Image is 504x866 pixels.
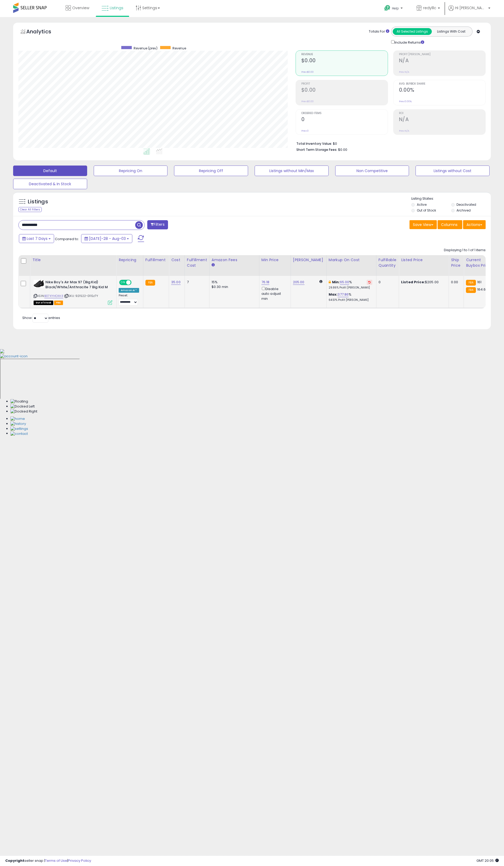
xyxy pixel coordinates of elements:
[44,294,63,298] a: B07XYHCKH3
[387,39,430,45] div: Include Returns
[10,399,28,404] img: Floating
[10,431,28,436] img: Contact
[19,234,54,243] button: Last 7 Days
[466,287,476,293] small: FBA
[10,421,26,426] img: History
[451,257,461,268] div: Ship Price
[477,280,481,285] span: 161
[293,280,304,285] a: 205.00
[296,147,337,152] b: Short Term Storage Fees:
[301,129,309,132] small: Prev: 0
[451,280,460,285] div: 0.00
[10,416,25,421] img: Home
[13,179,87,189] button: Deactivated & In Stock
[22,315,60,320] span: Show: entries
[10,409,37,414] img: Docked Right
[171,257,182,263] div: Cost
[392,6,399,11] span: Help
[399,100,412,103] small: Prev: 0.00%
[332,280,340,285] b: Min:
[416,166,490,176] button: Listings without Cost
[338,147,347,152] span: $0.00
[261,286,287,301] div: Disable auto adjust min
[329,292,338,297] b: Max:
[456,202,476,207] label: Deactivated
[438,220,462,229] button: Columns
[340,280,349,285] a: 65.00
[455,5,487,11] span: Hi [PERSON_NAME]
[296,141,332,146] b: Total Inventory Value:
[89,236,126,241] span: [DATE]-28 - Aug-03
[444,248,486,253] div: Displaying 1 to 1 of 1 items
[301,87,388,94] h2: $0.00
[329,292,372,302] div: %
[338,292,349,297] a: 377.86
[10,404,35,409] img: Docked Left
[212,280,255,285] div: 15%
[119,257,141,263] div: Repricing
[174,166,248,176] button: Repricing Off
[409,220,437,229] button: Save View
[34,301,53,305] span: All listings that are currently out of stock and unavailable for purchase on Amazon
[120,280,126,285] span: ON
[432,28,471,35] button: Listings With Cost
[172,46,186,50] span: Revenue
[34,280,112,304] div: ASIN:
[145,280,155,286] small: FBA
[399,58,485,65] h2: N/A
[335,166,409,176] button: Non Competitive
[145,257,167,263] div: Fulfillment
[301,70,314,74] small: Prev: $0.00
[28,198,48,205] h5: Listings
[301,112,388,115] span: Ordered Items
[212,263,215,267] small: Amazon Fees.
[326,255,376,276] th: The percentage added to the cost of goods (COGS) that forms the calculator for Min & Max prices.
[441,222,458,227] span: Columns
[401,257,447,263] div: Listed Price
[147,220,168,229] button: Filters
[34,280,44,287] img: 41YLq9Z389L._SL40_.jpg
[466,257,493,268] div: Current Buybox Price
[329,257,374,263] div: Markup on Cost
[477,287,488,292] span: 164.69
[119,294,139,306] div: Preset:
[401,280,425,285] b: Listed Price:
[187,280,205,285] div: 7
[27,236,48,241] span: Last 7 Days
[187,257,207,268] div: Fulfillment Cost
[81,234,132,243] button: [DATE]-28 - Aug-03
[301,116,388,123] h2: 0
[212,257,257,263] div: Amazon Fees
[329,286,372,290] p: 29.86% Profit [PERSON_NAME]
[417,208,436,213] label: Out of Stock
[26,28,61,37] h5: Analytics
[171,280,181,285] a: 35.00
[399,87,485,94] h2: 0.00%
[255,166,329,176] button: Listings without Min/Max
[379,257,397,268] div: Fulfillable Quantity
[379,280,395,285] div: 0
[45,280,109,291] b: Nike Boy's Air Max 97 (Big Kid) Black/White/Anthracite 7 Big Kid M
[293,257,324,263] div: [PERSON_NAME]
[119,288,139,293] div: Amazon AI *
[399,53,485,56] span: Profit [PERSON_NAME]
[301,83,388,85] span: Profit
[301,58,388,65] h2: $0.00
[64,294,98,298] span: | SKU: 921522-011Sz7Y
[384,5,391,11] i: Get Help
[32,257,114,263] div: Title
[369,29,389,34] div: Totals For
[212,285,255,289] div: $0.30 min
[18,207,42,212] div: Clear All Filters
[55,236,79,241] span: Compared to:
[448,5,490,17] a: Hi [PERSON_NAME]
[134,46,157,50] span: Revenue (prev)
[463,220,486,229] button: Actions
[10,426,28,431] img: Settings
[417,202,427,207] label: Active
[329,280,372,290] div: %
[466,280,476,286] small: FBA
[399,70,409,74] small: Prev: N/A
[393,28,432,35] button: All Selected Listings
[411,196,491,201] p: Listing States:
